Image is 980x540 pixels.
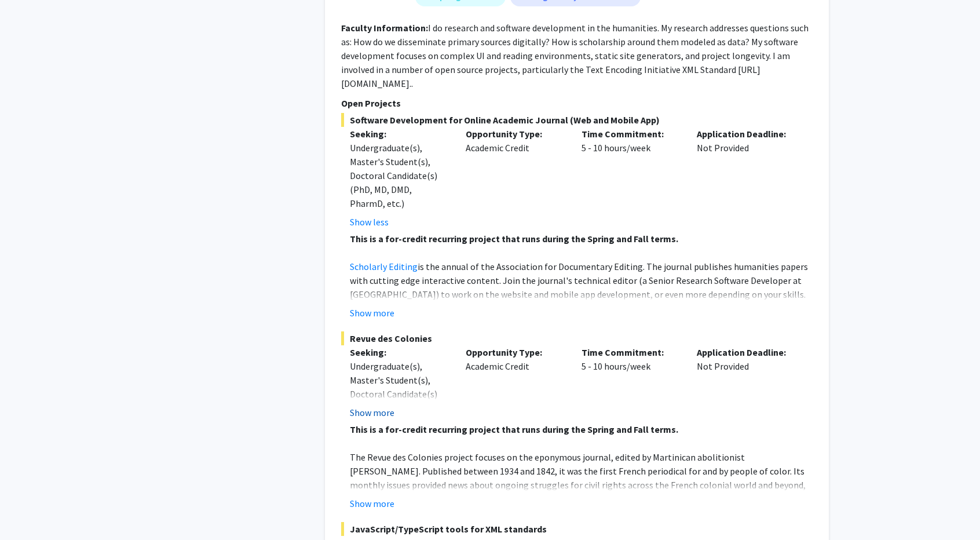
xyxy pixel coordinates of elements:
[341,113,813,127] span: Software Development for Online Academic Journal (Web and Mobile App)
[350,406,394,419] button: Show more
[341,22,809,89] fg-read-more: I do research and software development in the humanities. My research addresses questions such as...
[350,306,394,320] button: Show more
[341,522,813,536] span: JavaScript/TypeScript tools for XML standards
[697,345,795,359] p: Application Deadline:
[466,345,564,359] p: Opportunity Type:
[350,127,448,141] p: Seeking:
[341,96,813,110] p: Open Projects
[350,233,678,245] strong: This is a for-credit recurring project that runs during the Spring and Fall terms.
[350,215,389,229] button: Show less
[341,22,428,34] b: Faculty Information:
[350,359,448,429] div: Undergraduate(s), Master's Student(s), Doctoral Candidate(s) (PhD, MD, DMD, PharmD, etc.)
[350,261,418,272] a: Scholarly Editing
[457,127,573,229] div: Academic Credit
[582,127,680,141] p: Time Commitment:
[688,127,804,229] div: Not Provided
[573,345,689,419] div: 5 - 10 hours/week
[466,127,564,141] p: Opportunity Type:
[350,424,678,435] strong: This is a for-credit recurring project that runs during the Spring and Fall terms.
[9,488,49,531] iframe: Chat
[697,127,795,141] p: Application Deadline:
[582,345,680,359] p: Time Commitment:
[350,497,394,510] button: Show more
[573,127,689,229] div: 5 - 10 hours/week
[350,141,448,210] div: Undergraduate(s), Master's Student(s), Doctoral Candidate(s) (PhD, MD, DMD, PharmD, etc.)
[688,345,804,419] div: Not Provided
[350,345,448,359] p: Seeking:
[341,331,813,345] span: Revue des Colonies
[457,345,573,419] div: Academic Credit
[350,260,813,343] p: is the annual of the Association for Documentary Editing. The journal publishes humanities papers...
